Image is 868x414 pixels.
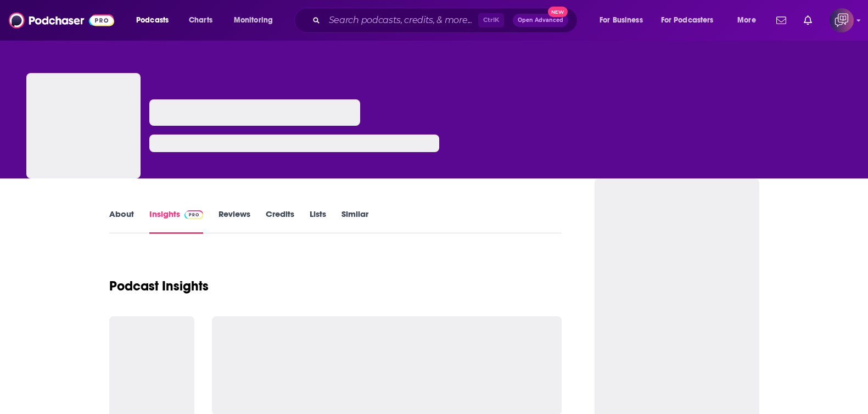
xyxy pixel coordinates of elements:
a: Credits [266,209,294,234]
span: For Business [600,13,643,28]
a: Lists [310,209,326,234]
button: open menu [654,12,730,29]
a: Similar [341,209,368,234]
span: More [737,13,756,28]
span: Charts [189,13,212,28]
button: open menu [226,12,287,29]
a: About [109,209,134,234]
span: Ctrl K [478,13,504,27]
button: open menu [730,12,770,29]
img: User Profile [830,8,854,32]
button: open menu [128,12,183,29]
button: Open AdvancedNew [513,14,568,27]
span: Monitoring [234,13,273,28]
span: Logged in as corioliscompany [830,8,854,32]
span: Podcasts [136,13,169,28]
a: Charts [182,12,219,29]
a: Show notifications dropdown [799,11,816,30]
span: Open Advanced [518,18,563,23]
img: Podchaser - Follow, Share and Rate Podcasts [9,10,114,31]
a: Reviews [219,209,250,234]
a: InsightsPodchaser Pro [149,209,204,234]
span: New [548,7,568,17]
button: open menu [592,12,657,29]
a: Show notifications dropdown [772,11,791,30]
button: Show profile menu [830,8,854,32]
span: For Podcasters [661,13,714,28]
input: Search podcasts, credits, & more... [324,12,478,29]
img: Podchaser Pro [184,210,204,219]
h1: Podcast Insights [109,278,209,294]
div: Search podcasts, credits, & more... [305,8,588,33]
